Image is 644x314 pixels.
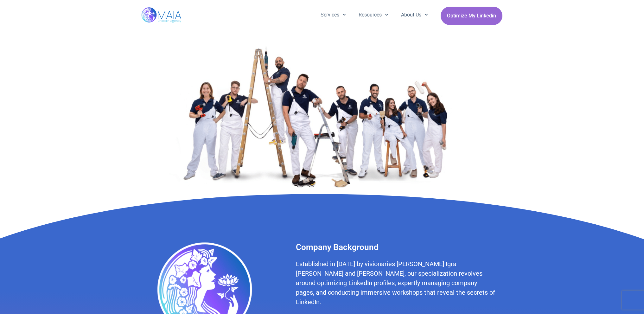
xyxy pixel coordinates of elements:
h2: Company Background [296,241,496,253]
a: Resources [352,7,395,23]
h2: Established in [DATE] by visionaries [PERSON_NAME] Igra [PERSON_NAME] and [PERSON_NAME], our spec... [296,259,496,307]
span: Optimize My Linkedin [447,10,496,22]
a: Services [314,7,352,23]
a: Optimize My Linkedin [441,7,502,25]
nav: Menu [314,7,435,23]
a: About Us [395,7,434,23]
